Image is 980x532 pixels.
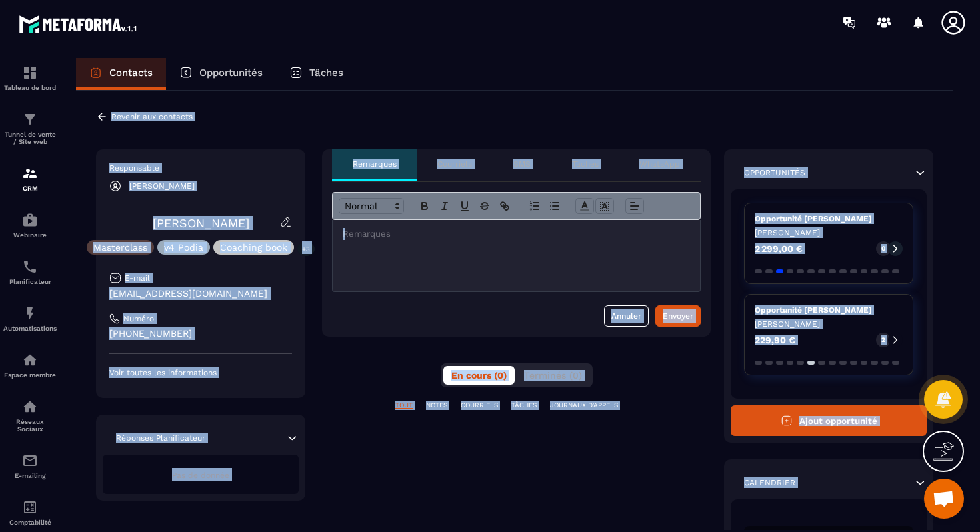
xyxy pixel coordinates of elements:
p: E-mailing [3,472,57,479]
img: logo [19,12,139,36]
img: accountant [22,499,38,515]
p: Réponses Planificateur [116,433,205,443]
p: Remarques [353,159,397,169]
p: 0 [881,244,885,253]
p: Revenir aux contacts [111,112,193,121]
p: Opportunité [PERSON_NAME] [755,213,903,224]
p: [PERSON_NAME] [755,227,903,238]
img: automations [22,305,38,321]
p: Tâches [309,67,343,79]
p: Opportunités [744,167,805,178]
p: 2 299,00 € [755,244,803,253]
p: Masterclass [93,243,147,252]
a: automationsautomationsWebinaire [3,202,57,249]
p: Coaching book [220,243,287,252]
p: Tunnel de vente / Site web [3,131,57,145]
p: Webinaire [3,231,57,239]
p: Tableau de bord [3,84,57,91]
a: formationformationCRM [3,155,57,202]
p: [PERSON_NAME] [755,319,903,329]
a: automationsautomationsEspace membre [3,342,57,389]
a: schedulerschedulerPlanificateur [3,249,57,295]
p: Courriels [437,159,472,169]
p: COURRIELS [461,401,498,410]
a: automationsautomationsAutomatisations [3,295,57,342]
p: Contacts [109,67,153,79]
p: Opportunité [PERSON_NAME] [755,305,903,315]
button: Annuler [604,305,649,327]
p: Voir toutes les informations [109,367,292,378]
a: Opportunités [166,58,276,90]
button: Terminés (0) [516,366,590,385]
img: automations [22,212,38,228]
img: formation [22,111,38,127]
a: formationformationTableau de bord [3,55,57,101]
span: En cours (0) [451,370,507,381]
p: E-mail [125,273,150,283]
img: scheduler [22,259,38,275]
img: email [22,453,38,469]
p: Planificateur [3,278,57,285]
p: Comptabilité [3,519,57,526]
p: Réseaux Sociaux [3,418,57,433]
a: social-networksocial-networkRéseaux Sociaux [3,389,57,443]
p: +3 [297,242,315,256]
img: automations [22,352,38,368]
button: Ajout opportunité [731,405,927,436]
p: Numéro [123,313,154,324]
p: Opportunités [199,67,263,79]
p: 229,90 € [755,335,795,345]
span: Pas de donnée [172,471,229,480]
p: Automatisations [3,325,57,332]
a: Ouvrir le chat [924,479,964,519]
a: [PERSON_NAME] [153,216,249,230]
a: formationformationTunnel de vente / Site web [3,101,57,155]
a: Tâches [276,58,357,90]
div: Envoyer [663,309,693,323]
img: formation [22,165,38,181]
p: NOTES [426,401,447,410]
span: Terminés (0) [524,370,582,381]
p: [PERSON_NAME] [129,181,195,191]
button: En cours (0) [443,366,515,385]
a: Contacts [76,58,166,90]
p: 2 [881,335,885,345]
p: Calendrier [744,477,795,488]
p: [EMAIL_ADDRESS][DOMAIN_NAME] [109,287,292,300]
img: social-network [22,399,38,415]
p: TOUT [395,401,413,410]
p: Responsable [109,163,292,173]
p: CRM [3,185,57,192]
p: JOURNAUX D'APPELS [550,401,618,410]
img: formation [22,65,38,81]
p: Tâches [572,159,599,169]
p: v4 Podia [164,243,203,252]
p: SMS [513,159,531,169]
p: TÂCHES [511,401,537,410]
button: Envoyer [655,305,701,327]
p: [PHONE_NUMBER] [109,327,292,340]
a: emailemailE-mailing [3,443,57,489]
p: WhatsApp [639,159,680,169]
p: Espace membre [3,371,57,379]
